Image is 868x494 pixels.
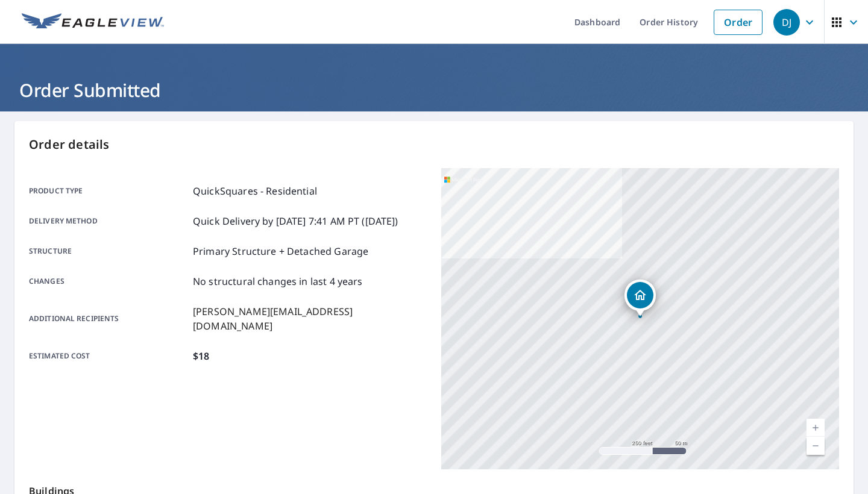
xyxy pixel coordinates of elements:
p: Primary Structure + Detached Garage [193,244,368,258]
img: EV Logo [22,13,164,31]
p: [PERSON_NAME][EMAIL_ADDRESS][DOMAIN_NAME] [193,304,427,333]
p: Estimated cost [29,349,188,363]
p: Delivery method [29,214,188,228]
p: No structural changes in last 4 years [193,274,363,289]
p: Product type [29,184,188,198]
p: Order details [29,136,839,154]
a: Current Level 17, Zoom In [807,419,825,437]
p: QuickSquares - Residential [193,184,317,198]
p: Additional recipients [29,304,188,333]
div: DJ [773,9,800,36]
p: Quick Delivery by [DATE] 7:41 AM PT ([DATE]) [193,214,398,228]
a: Order [714,10,763,35]
a: Current Level 17, Zoom Out [807,437,825,455]
p: $18 [193,349,209,363]
h1: Order Submitted [14,78,854,102]
p: Changes [29,274,188,289]
p: Structure [29,244,188,258]
div: Dropped pin, building 1, Residential property, 3285 N Arlington Heights Rd Arlington Heights, IL ... [624,280,656,317]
